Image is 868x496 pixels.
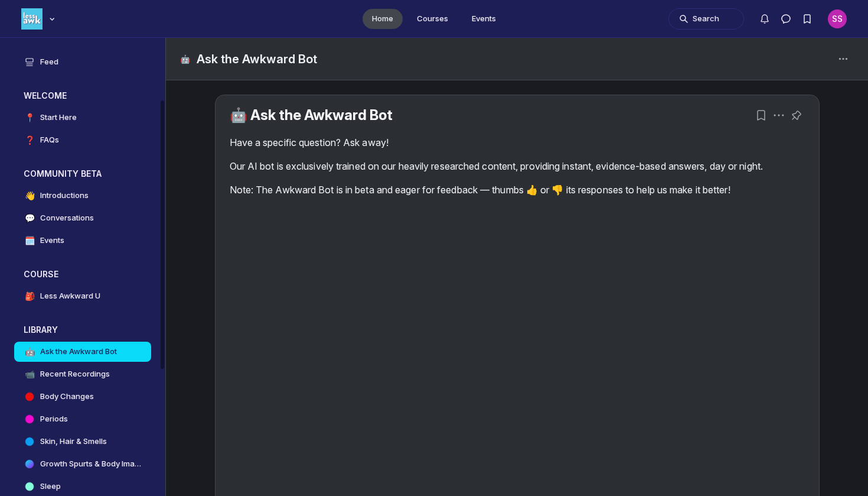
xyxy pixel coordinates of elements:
[40,458,142,470] h4: Growth Spurts & Body Image
[230,159,805,173] p: Our AI bot is exclusively trained on our heavily researched content, providing instant, evidence-...
[24,212,35,224] span: 💬
[40,391,94,403] h4: Body Changes
[24,324,58,336] h3: LIBRARY
[40,134,59,146] h4: FAQs
[24,235,35,247] span: 🗓️
[40,190,89,202] h4: Introductions
[14,52,151,72] a: Feed
[24,268,58,280] h3: COURSE
[24,190,35,202] span: 👋
[40,368,110,380] h4: Recent Recordings
[24,112,35,124] span: 📍
[230,135,805,150] p: Have a specific question? Ask away!
[14,342,151,362] a: 🤖Ask the Awkward Bot
[180,53,192,65] span: 🤖
[230,106,393,124] a: 🤖 Ask the Awkward Bot
[14,320,151,339] button: LIBRARYCollapse space
[24,346,35,358] span: 🤖
[775,8,797,30] button: Direct messages
[797,8,818,30] button: Bookmarks
[40,481,61,492] h4: Sleep
[40,290,100,302] h4: Less Awkward U
[166,38,868,80] header: Page Header
[197,51,317,67] h1: Ask the Awkward Bot
[828,9,847,28] button: User menu options
[14,130,151,150] a: ❓FAQs
[24,368,35,380] span: 📹
[14,164,151,183] button: COMMUNITY BETACollapse space
[14,186,151,206] a: 👋Introductions
[14,208,151,228] a: 💬Conversations
[14,231,151,251] a: 🗓️Events
[21,8,43,30] img: Less Awkward Hub logo
[14,86,151,105] button: WELCOMECollapse space
[40,235,64,247] h4: Events
[40,112,77,124] h4: Start Here
[14,286,151,306] a: 🎒Less Awkward U
[40,436,107,448] h4: Skin, Hair & Smells
[771,107,787,124] button: Post actions
[14,108,151,128] a: 📍Start Here
[363,9,403,29] a: Home
[14,387,151,407] a: Body Changes
[21,7,58,31] button: Less Awkward Hub logo
[40,212,94,224] h4: Conversations
[14,409,151,429] a: Periods
[14,364,151,384] a: 📹Recent Recordings
[14,432,151,452] a: Skin, Hair & Smells
[24,90,67,102] h3: WELCOME
[24,134,35,146] span: ❓
[24,168,102,180] h3: COMMUNITY BETA
[754,8,775,30] button: Notifications
[753,107,769,124] button: Bookmarks
[40,413,68,425] h4: Periods
[40,56,58,68] h4: Feed
[833,48,854,70] button: Space settings
[24,290,35,302] span: 🎒
[40,346,117,358] h4: Ask the Awkward Bot
[828,9,847,28] div: SS
[407,9,458,29] a: Courses
[14,265,151,284] button: COURSECollapse space
[668,8,744,30] button: Search
[14,454,151,474] a: Growth Spurts & Body Image
[836,52,850,66] svg: Space settings
[462,9,505,29] a: Events
[230,183,805,197] p: Note: The Awkward Bot is in beta and eager for feedback — thumbs 👍 or 👎 its responses to help us ...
